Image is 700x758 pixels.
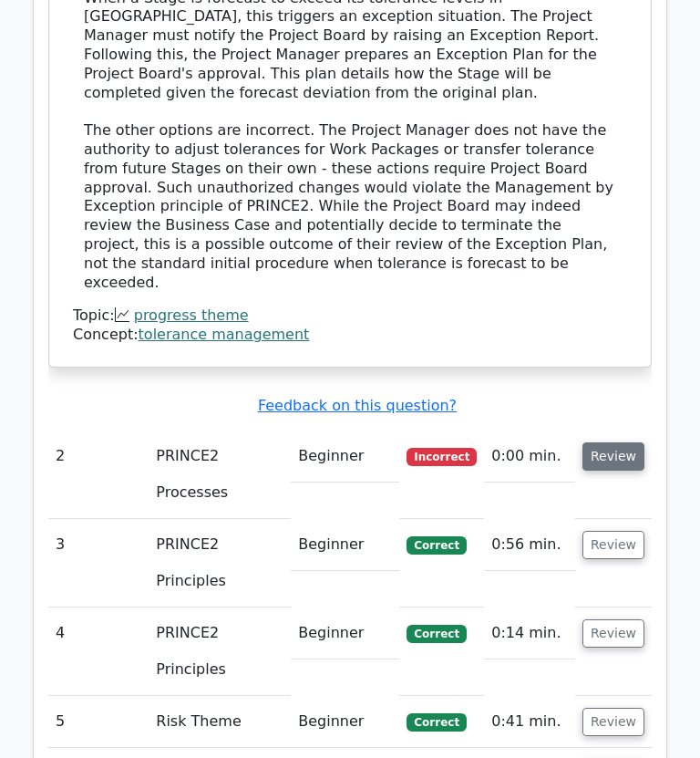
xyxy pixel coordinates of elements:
td: Beginner [291,696,399,748]
td: PRINCE2 Processes [149,431,291,519]
a: tolerance management [139,326,310,343]
span: Correct [407,536,466,555]
button: Review [582,619,644,648]
button: Review [582,531,644,559]
td: PRINCE2 Principles [149,519,291,607]
a: progress theme [134,306,249,324]
button: Review [582,442,644,471]
span: Correct [407,625,466,643]
td: PRINCE2 Principles [149,607,291,696]
td: 4 [48,607,149,696]
td: 3 [48,519,149,607]
td: Beginner [291,519,399,571]
a: Feedback on this question? [258,397,457,414]
td: Beginner [291,431,399,483]
div: Topic: [73,306,627,326]
div: Concept: [73,326,627,345]
td: 0:41 min. [484,696,575,748]
td: Beginner [291,607,399,659]
td: 0:00 min. [484,431,575,483]
td: 2 [48,431,149,519]
td: 0:14 min. [484,607,575,659]
button: Review [582,708,644,736]
span: Correct [407,713,466,732]
td: Risk Theme [149,696,291,748]
td: 0:56 min. [484,519,575,571]
span: Incorrect [407,448,477,466]
td: 5 [48,696,149,748]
